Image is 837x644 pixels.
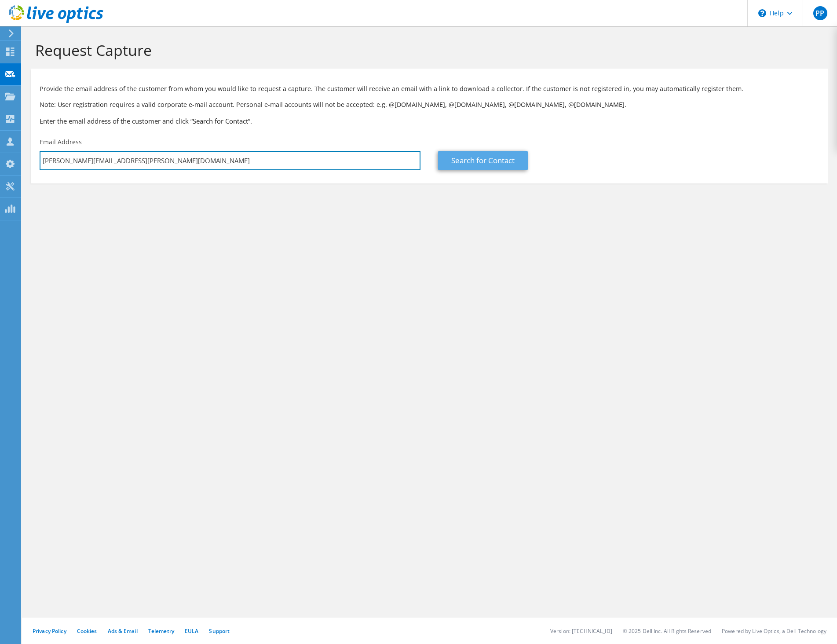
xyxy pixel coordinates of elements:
a: Support [209,627,230,635]
p: Provide the email address of the customer from whom you would like to request a capture. The cust... [40,84,819,94]
span: PP [813,6,827,20]
label: Email Address [40,138,82,146]
a: EULA [185,627,198,635]
li: Version: [TECHNICAL_ID] [550,627,612,635]
a: Ads & Email [108,627,138,635]
a: Search for Contact [438,151,528,170]
a: Telemetry [148,627,174,635]
h1: Request Capture [35,41,819,59]
a: Privacy Policy [33,627,66,635]
svg: \n [758,9,766,17]
p: Note: User registration requires a valid corporate e-mail account. Personal e-mail accounts will ... [40,100,819,110]
li: Powered by Live Optics, a Dell Technology [722,627,826,635]
a: Cookies [77,627,97,635]
h3: Enter the email address of the customer and click “Search for Contact”. [40,116,819,126]
li: © 2025 Dell Inc. All Rights Reserved [623,627,711,635]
